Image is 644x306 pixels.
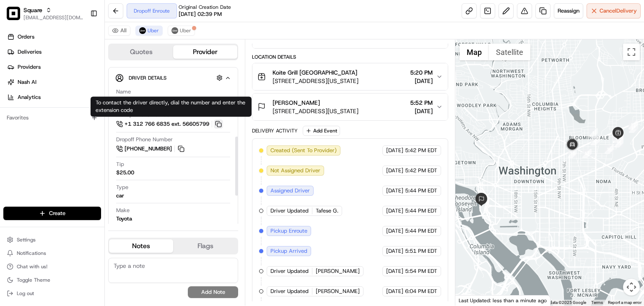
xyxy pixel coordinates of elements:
[3,45,104,59] a: Deliveries
[18,93,41,101] span: Analytics
[180,27,191,34] span: Uber
[83,142,101,148] span: Pylon
[3,288,101,299] button: Log out
[17,277,50,283] span: Toggle Theme
[22,54,138,63] input: Clear
[460,44,489,60] button: Show street map
[568,149,577,158] div: 18
[303,126,340,136] button: Add Event
[168,26,195,36] button: Uber
[3,207,101,220] button: Create
[109,239,173,253] button: Notes
[173,45,237,59] button: Provider
[270,288,309,295] span: Driver Updated
[623,44,640,60] button: Toggle fullscreen view
[316,288,360,295] span: [PERSON_NAME]
[5,118,68,133] a: 📗Knowledge Base
[179,4,231,10] span: Original Creation Date
[3,111,101,124] div: Favorites
[8,8,25,25] img: Nash
[405,207,437,215] span: 5:44 PM EDT
[410,107,433,115] span: [DATE]
[582,149,592,158] div: 17
[3,247,101,259] button: Notifications
[8,80,23,95] img: 1736555255976-a54dd68f-1ca7-489b-9aae-adbdc363a1c4
[3,91,104,104] a: Analytics
[410,68,433,77] span: 5:20 PM
[405,227,437,235] span: 5:44 PM EDT
[405,187,437,194] span: 5:44 PM EDT
[252,93,448,120] button: [PERSON_NAME][STREET_ADDRESS][US_STATE]5:52 PM[DATE]
[135,26,163,36] button: Uber
[628,120,638,130] div: 12
[386,247,403,255] span: [DATE]
[273,77,358,85] span: [STREET_ADDRESS][US_STATE]
[116,192,124,200] div: car
[540,300,586,305] span: Map data ©2025 Google
[270,267,309,275] span: Driver Updated
[3,30,104,44] a: Orders
[148,27,159,34] span: Uber
[455,295,551,306] div: Last Updated: less than a minute ago
[405,288,437,295] span: 6:04 PM EDT
[3,60,104,74] a: Providers
[18,48,42,56] span: Deliveries
[23,14,83,21] button: [EMAIL_ADDRESS][DOMAIN_NAME]
[91,96,252,117] div: To contact the driver directly, dial the number and enter the extension code
[17,290,34,297] span: Log out
[116,169,134,176] div: $25.00
[405,167,437,174] span: 5:42 PM EDT
[108,26,130,36] button: All
[589,128,598,137] div: 1
[270,247,307,255] span: Pickup Arrived
[116,136,173,143] span: Dropoff Phone Number
[457,295,485,306] img: Google
[29,80,138,88] div: Start new chat
[116,215,132,223] div: Toyota
[18,33,34,41] span: Orders
[316,267,360,275] span: [PERSON_NAME]
[116,119,223,129] a: +1 312 766 6835 ext. 56605799
[252,127,298,134] div: Delivery Activity
[386,167,403,174] span: [DATE]
[252,54,448,60] div: Location Details
[171,27,178,34] img: uber-new-logo.jpeg
[600,7,637,15] span: Cancel Delivery
[3,261,101,272] button: Chat with us!
[270,167,320,174] span: Not Assigned Driver
[129,75,166,81] span: Driver Details
[3,234,101,246] button: Settings
[614,138,623,148] div: 15
[591,136,600,145] div: 2
[18,78,36,86] span: Nash AI
[252,63,448,90] button: Koite Grill [GEOGRAPHIC_DATA][STREET_ADDRESS][US_STATE]5:20 PM[DATE]
[457,295,485,306] a: Open this area in Google Maps (opens a new window)
[270,187,310,194] span: Assigned Driver
[608,300,641,305] a: Report a map error
[270,147,337,154] span: Created (Sent To Provider)
[3,274,101,286] button: Toggle Theme
[116,144,186,153] a: [PHONE_NUMBER]
[405,247,437,255] span: 5:51 PM EDT
[23,6,42,14] button: Square
[125,145,172,153] span: [PHONE_NUMBER]
[17,263,47,270] span: Chat with us!
[489,44,530,60] button: Show satellite imagery
[270,227,307,235] span: Pickup Enroute
[386,227,403,235] span: [DATE]
[116,207,130,214] span: Make
[71,122,78,129] div: 💻
[558,7,579,15] span: Reassign
[8,34,153,47] p: Welcome 👋
[316,207,338,215] span: Tafese G.
[273,68,357,77] span: Koite Grill [GEOGRAPHIC_DATA]
[29,88,106,95] div: We're available if you need us!
[116,184,128,191] span: Type
[410,77,433,85] span: [DATE]
[116,161,124,168] span: Tip
[116,88,131,96] span: Name
[605,145,614,154] div: 16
